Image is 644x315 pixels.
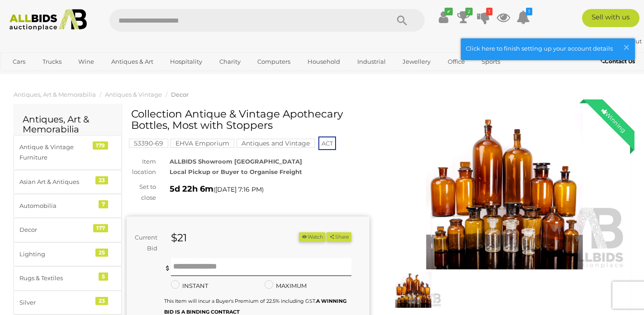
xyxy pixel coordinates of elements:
a: Decor [171,91,189,98]
span: ( ) [213,186,264,193]
a: Lighting 25 [14,242,122,266]
a: Office [442,54,471,69]
div: 179 [93,141,108,150]
a: Antiques, Art & Memorabilia [14,91,96,98]
a: Cars [7,54,31,69]
a: Contact Us [601,56,637,66]
span: | [612,38,614,45]
img: Allbids.com.au [5,9,91,31]
div: 25 [95,249,108,257]
div: Rugs & Textiles [19,273,94,283]
div: Decor [19,225,94,235]
a: Wine [72,54,100,69]
li: Watch this item [299,232,325,242]
div: 23 [95,297,108,305]
a: [GEOGRAPHIC_DATA] [7,69,83,84]
a: Automobilia 7 [14,194,122,218]
div: Automobilia [19,201,94,211]
strong: 5d 22h 6m [170,184,213,194]
div: Lighting [19,249,94,259]
div: Winning [593,99,635,141]
a: Charity [213,54,246,69]
button: Share [327,232,351,242]
a: Antiques & Art [105,54,159,69]
a: Jewellery [397,54,436,69]
i: 2 [465,8,473,15]
div: Asian Art & Antiques [19,177,94,187]
small: This Item will incur a Buyer's Premium of 22.5% including GST. [164,298,346,315]
div: 7 [99,200,108,208]
mark: 53390-69 [129,139,168,148]
a: Antiques and Vintage [237,140,315,147]
button: Watch [299,232,325,242]
a: Sign Out [616,38,642,45]
a: Antique & Vintage Furniture 179 [14,135,122,170]
div: Antique & Vintage Furniture [19,142,94,163]
div: Silver [19,297,94,308]
strong: $21 [171,231,187,244]
div: Current Bid [127,232,164,254]
mark: EHVA Emporium [170,139,234,148]
strong: Fintan [586,38,611,45]
label: MAXIMUM [265,281,307,291]
span: × [622,38,630,56]
a: 53390-69 [129,140,168,147]
a: 2 [457,9,470,25]
i: 1 [526,8,532,15]
div: 177 [93,224,108,232]
a: Trucks [37,54,67,69]
h1: Collection Antique & Vintage Apothecary Bottles, Most with Stoppers [131,108,367,132]
span: ACT [318,136,336,150]
a: Antiques & Vintage [105,91,162,98]
strong: ALLBIDS Showroom [GEOGRAPHIC_DATA] [170,158,302,165]
b: Contact Us [601,58,635,65]
a: Sports [476,54,506,69]
div: 5 [99,273,108,281]
a: Household [302,54,346,69]
a: 1 [516,9,530,25]
a: Silver 23 [14,291,122,315]
div: 23 [95,176,108,184]
a: Computers [251,54,296,69]
img: Collection Antique & Vintage Apothecary Bottles, Most with Stoppers [383,113,626,269]
a: Decor 177 [14,218,122,242]
a: Rugs & Textiles 5 [14,266,122,290]
i: ✔ [445,8,453,15]
a: EHVA Emporium [170,140,234,147]
strong: Local Pickup or Buyer to Organise Freight [170,168,302,175]
a: ✔ [437,9,450,25]
label: INSTANT [171,281,208,291]
a: Fintan [586,38,612,45]
a: Hospitality [164,54,208,69]
i: 1 [486,8,492,15]
div: Item location [120,156,163,178]
a: 1 [477,9,490,25]
div: Set to close [120,182,163,203]
mark: Antiques and Vintage [237,139,315,148]
a: Asian Art & Antiques 23 [14,170,122,194]
a: Industrial [351,54,392,69]
h2: Antiques, Art & Memorabilia [23,114,113,134]
span: [DATE] 7:16 PM [215,185,262,193]
button: Search [379,9,425,32]
img: Collection Antique & Vintage Apothecary Bottles, Most with Stoppers [385,272,441,308]
a: Sell with us [582,9,639,27]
